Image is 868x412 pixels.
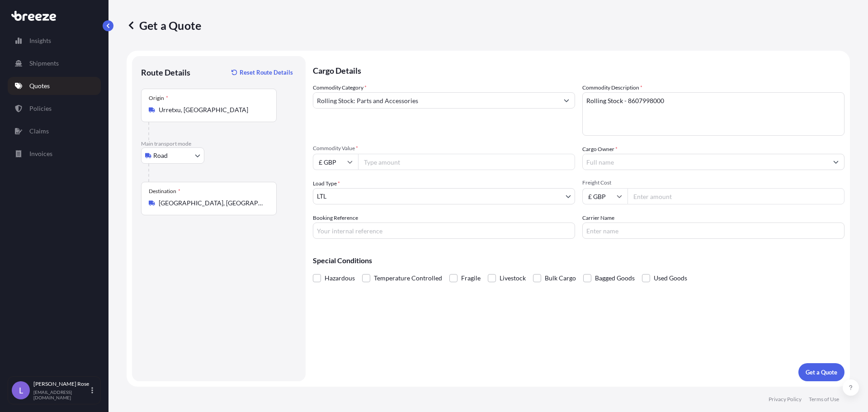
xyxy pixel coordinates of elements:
span: Hazardous [325,271,355,285]
input: Full name [583,154,828,170]
a: Privacy Policy [769,396,802,403]
input: Type amount [358,154,575,170]
span: Temperature Controlled [374,271,442,285]
input: Enter name [582,223,844,239]
p: Claims [29,127,49,136]
p: Shipments [29,59,59,68]
button: Show suggestions [828,154,844,170]
p: Quotes [29,81,50,90]
p: Main transport mode [141,140,297,147]
span: Bagged Goods [595,271,635,285]
a: Invoices [8,145,101,163]
button: Select transport [141,147,204,164]
p: Cargo Details [313,56,844,83]
p: Insights [29,36,51,45]
span: L [19,386,23,395]
p: Invoices [29,149,52,158]
p: Reset Route Details [240,68,293,77]
p: Special Conditions [313,257,844,264]
button: LTL [313,188,575,204]
span: Road [153,151,168,160]
span: Used Goods [654,271,687,285]
a: Policies [8,99,101,118]
span: Bulk Cargo [545,271,576,285]
label: Booking Reference [313,213,358,223]
p: Policies [29,104,52,113]
label: Commodity Category [313,83,367,92]
span: Livestock [500,271,526,285]
span: Commodity Value [313,145,575,152]
a: Shipments [8,54,101,72]
span: Fragile [461,271,481,285]
a: Insights [8,32,101,50]
div: Origin [149,95,168,102]
a: Terms of Use [809,396,839,403]
input: Enter amount [627,188,844,204]
p: [EMAIL_ADDRESS][DOMAIN_NAME] [33,389,90,400]
input: Origin [159,105,265,114]
span: Load Type [313,179,340,188]
label: Carrier Name [582,213,614,223]
a: Claims [8,122,101,140]
p: Get a Quote [127,18,201,33]
p: Route Details [141,67,190,78]
input: Your internal reference [313,223,575,239]
button: Show suggestions [558,92,575,109]
p: Get a Quote [806,368,837,377]
label: Cargo Owner [582,145,618,154]
input: Destination [159,199,265,208]
button: Reset Route Details [227,65,297,80]
span: Freight Cost [582,179,844,186]
button: Get a Quote [798,363,844,381]
a: Quotes [8,77,101,95]
span: LTL [317,192,326,201]
div: Destination [149,188,180,195]
p: [PERSON_NAME] Rose [33,380,90,388]
input: Select a commodity type [313,92,558,109]
label: Commodity Description [582,83,642,92]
